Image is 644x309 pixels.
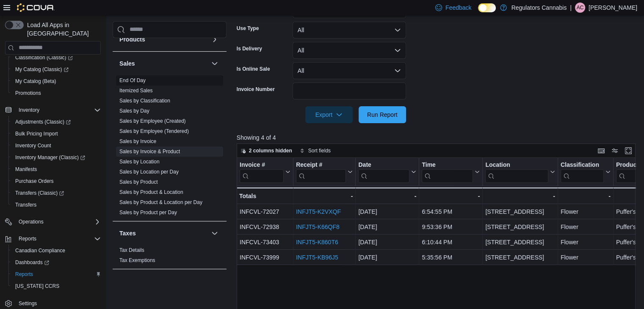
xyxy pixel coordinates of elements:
[422,222,480,232] div: 9:53:36 PM
[237,133,640,142] p: Showing 4 of 4
[19,218,44,225] span: Operations
[358,207,416,217] div: [DATE]
[240,207,290,217] div: INFCVL-72027
[485,237,555,247] div: [STREET_ADDRESS]
[15,271,33,278] span: Reports
[358,237,416,247] div: [DATE]
[561,161,604,169] div: Classification
[296,239,338,246] a: INFJT5-K860T6
[15,154,85,161] span: Inventory Manager (Classic)
[19,107,39,113] span: Inventory
[237,66,270,72] label: Is Online Sale
[8,140,104,152] button: Inventory Count
[12,246,69,256] a: Canadian Compliance
[8,75,104,87] button: My Catalog (Beta)
[358,222,416,232] div: [DATE]
[210,228,220,238] button: Taxes
[8,163,104,175] button: Manifests
[237,25,259,32] label: Use Type
[119,158,160,165] span: Sales by Location
[296,208,341,215] a: INFJT5-K2VXQF
[119,77,146,84] span: End Of Day
[8,116,104,128] a: Adjustments (Classic)
[8,199,104,211] button: Transfers
[119,179,158,185] a: Sales by Product
[8,280,104,292] button: [US_STATE] CCRS
[15,105,43,115] button: Inventory
[12,269,101,279] span: Reports
[237,45,262,52] label: Is Delivery
[296,161,346,182] div: Receipt # URL
[623,146,633,156] button: Enter fullscreen
[15,234,40,244] button: Reports
[296,254,338,261] a: INFJT5-KB96J5
[305,106,353,123] button: Export
[119,35,145,44] h3: Products
[8,87,104,99] button: Promotions
[12,188,101,198] span: Transfers (Classic)
[367,110,398,119] span: Run Report
[561,207,611,217] div: Flower
[12,76,60,86] a: My Catalog (Beta)
[8,268,104,280] button: Reports
[12,257,101,268] span: Dashboards
[577,3,584,13] span: AC
[119,210,177,215] a: Sales by Product per Day
[485,161,548,169] div: Location
[296,161,346,169] div: Receipt #
[119,199,202,205] a: Sales by Product & Location per Day
[119,189,183,196] span: Sales by Product & Location
[15,234,101,244] span: Reports
[15,217,47,227] button: Operations
[113,75,227,221] div: Sales
[485,161,548,182] div: Location
[485,222,555,232] div: [STREET_ADDRESS]
[485,191,555,201] div: -
[119,169,179,175] a: Sales by Location per Day
[119,118,186,124] a: Sales by Employee (Created)
[119,128,189,134] a: Sales by Employee (Tendered)
[12,176,57,186] a: Purchase Orders
[119,168,179,175] span: Sales by Location per Day
[15,217,101,227] span: Operations
[511,3,567,13] p: Regulators Cannabis
[8,52,104,63] a: Classification (Classic)
[445,3,471,12] span: Feedback
[358,161,409,182] div: Date
[12,152,88,163] a: Inventory Manager (Classic)
[119,189,183,195] a: Sales by Product & Location
[12,64,72,74] a: My Catalog (Classic)
[119,118,186,124] span: Sales by Employee (Created)
[478,12,478,13] span: Dark Mode
[15,90,41,97] span: Promotions
[119,108,149,114] a: Sales by Day
[12,246,101,256] span: Canadian Compliance
[15,130,58,137] span: Bulk Pricing Import
[485,252,555,262] div: [STREET_ADDRESS]
[2,233,104,245] button: Reports
[293,62,406,79] button: All
[240,161,290,182] button: Invoice #
[12,76,101,86] span: My Catalog (Beta)
[119,108,149,114] span: Sales by Day
[422,237,480,247] div: 6:10:44 PM
[119,247,144,253] a: Tax Details
[12,200,40,210] a: Transfers
[12,129,61,139] a: Bulk Pricing Import
[2,104,104,116] button: Inventory
[119,77,146,83] a: End Of Day
[485,207,555,217] div: [STREET_ADDRESS]
[12,52,76,63] a: Classification (Classic)
[240,222,290,232] div: INFCVL-72938
[249,147,292,154] span: 2 columns hidden
[12,164,40,174] a: Manifests
[359,106,406,123] button: Run Report
[596,146,606,156] button: Keyboard shortcuts
[12,269,36,279] a: Reports
[8,175,104,187] button: Purchase Orders
[12,141,55,151] a: Inventory Count
[12,188,67,198] a: Transfers (Classic)
[15,119,71,125] span: Adjustments (Classic)
[15,54,73,61] span: Classification (Classic)
[15,298,40,309] a: Settings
